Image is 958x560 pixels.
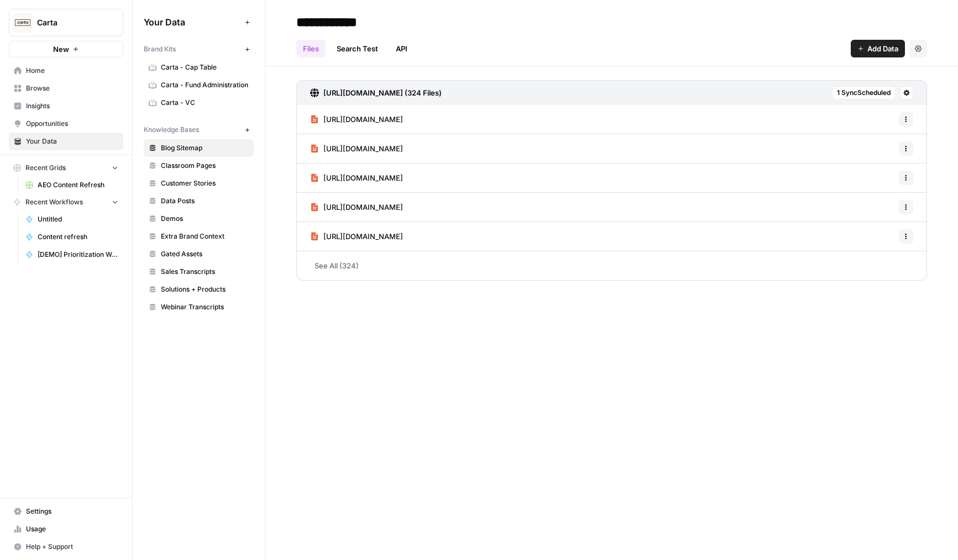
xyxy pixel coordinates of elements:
[26,101,118,111] span: Insights
[9,41,123,57] button: New
[25,163,66,173] span: Recent Grids
[26,66,118,76] span: Home
[310,163,403,192] a: [URL][DOMAIN_NAME]
[323,87,442,98] h3: [URL][DOMAIN_NAME] (324 Files)
[144,175,254,192] a: Customer Stories
[37,17,104,28] span: Carta
[144,15,240,29] span: Your Data
[9,503,123,520] a: Settings
[144,59,254,76] a: Carta - Cap Table
[161,98,249,108] span: Carta - VC
[26,506,118,516] span: Settings
[161,214,249,224] span: Demos
[161,267,249,277] span: Sales Transcripts
[9,133,123,150] a: Your Data
[26,524,118,534] span: Usage
[161,161,249,171] span: Classroom Pages
[9,97,123,115] a: Insights
[144,298,254,316] a: Webinar Transcripts
[310,193,403,221] a: [URL][DOMAIN_NAME]
[144,139,254,157] a: Blog Sitemap
[161,80,249,90] span: Carta - Fund Administration
[389,40,414,57] a: API
[323,202,403,213] span: [URL][DOMAIN_NAME]
[161,284,249,294] span: Solutions + Products
[161,62,249,72] span: Carta - Cap Table
[26,542,118,552] span: Help + Support
[25,197,83,207] span: Recent Workflows
[851,40,905,57] button: Add Data
[144,245,254,263] a: Gated Assets
[161,302,249,312] span: Webinar Transcripts
[144,228,254,245] a: Extra Brand Context
[144,76,254,94] a: Carta - Fund Administration
[9,115,123,133] a: Opportunities
[323,231,403,242] span: [URL][DOMAIN_NAME]
[9,520,123,538] a: Usage
[20,228,123,246] a: Content refresh
[310,134,403,163] a: [URL][DOMAIN_NAME]
[38,232,118,242] span: Content refresh
[26,119,118,129] span: Opportunities
[323,172,403,183] span: [URL][DOMAIN_NAME]
[144,281,254,298] a: Solutions + Products
[9,80,123,97] a: Browse
[296,40,326,57] a: Files
[144,125,199,135] span: Knowledge Bases
[20,210,123,228] a: Untitled
[310,81,442,105] a: [URL][DOMAIN_NAME] (324 Files)
[310,222,403,251] a: [URL][DOMAIN_NAME]
[20,246,123,263] a: [DEMO] Prioritization Workflow for creation
[9,160,123,176] button: Recent Grids
[144,263,254,281] a: Sales Transcripts
[53,44,69,55] span: New
[26,83,118,93] span: Browse
[310,105,403,134] a: [URL][DOMAIN_NAME]
[20,176,123,194] a: AEO Content Refresh
[9,9,123,36] button: Workspace: Carta
[144,192,254,210] a: Data Posts
[144,157,254,175] a: Classroom Pages
[330,40,385,57] a: Search Test
[144,94,254,112] a: Carta - VC
[144,44,176,54] span: Brand Kits
[323,114,403,125] span: [URL][DOMAIN_NAME]
[26,136,118,146] span: Your Data
[837,88,891,98] span: 1 Sync Scheduled
[867,43,898,54] span: Add Data
[323,143,403,154] span: [URL][DOMAIN_NAME]
[38,180,118,190] span: AEO Content Refresh
[9,62,123,80] a: Home
[38,214,118,224] span: Untitled
[161,231,249,241] span: Extra Brand Context
[144,210,254,228] a: Demos
[13,13,33,33] img: Carta Logo
[9,538,123,556] button: Help + Support
[296,251,927,280] a: See All (324)
[9,194,123,210] button: Recent Workflows
[38,250,118,260] span: [DEMO] Prioritization Workflow for creation
[832,86,896,99] button: 1 SyncScheduled
[161,196,249,206] span: Data Posts
[161,178,249,188] span: Customer Stories
[161,249,249,259] span: Gated Assets
[161,143,249,153] span: Blog Sitemap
